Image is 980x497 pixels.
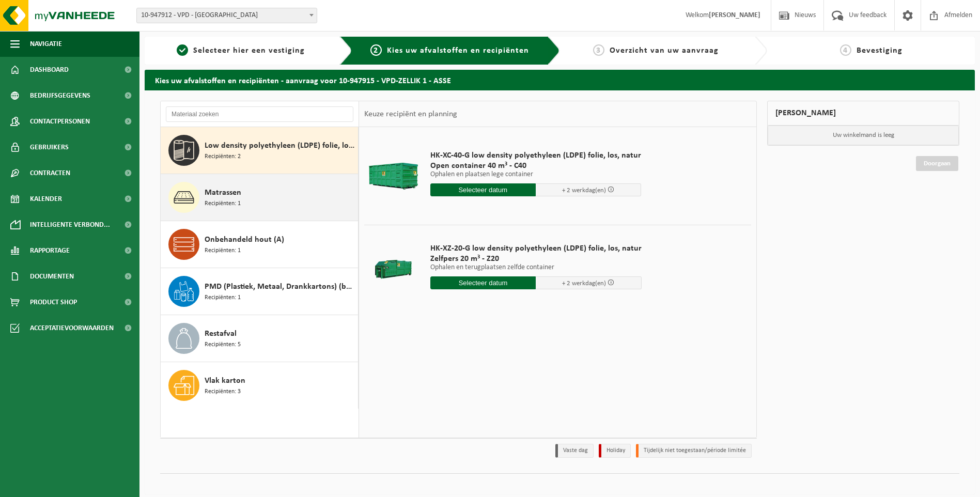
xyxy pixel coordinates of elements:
[30,315,114,341] span: Acceptatievoorwaarden
[555,444,594,458] li: Vaste dag
[593,44,604,56] span: 3
[205,281,355,293] span: PMD (Plastiek, Metaal, Drankkartons) (bedrijven)
[610,46,719,55] span: Overzicht van uw aanvraag
[857,46,903,55] span: Bevestiging
[30,186,62,212] span: Kalender
[562,187,606,194] span: + 2 werkdag(en)
[205,139,355,152] span: Low density polyethyleen (LDPE) folie, los, naturel
[430,276,536,289] input: Selecteer datum
[30,263,74,289] span: Documenten
[30,57,69,83] span: Dashboard
[205,375,245,387] span: Vlak karton
[30,83,90,108] span: Bedrijfsgegevens
[430,254,642,264] span: Zelfpers 20 m³ - Z20
[30,212,110,238] span: Intelligente verbond...
[205,199,241,209] span: Recipiënten: 1
[193,46,305,55] span: Selecteer hier een vestiging
[30,289,77,315] span: Product Shop
[145,70,975,90] h2: Kies uw afvalstoffen en recipiënten - aanvraag voor 10-947915 - VPD-ZELLIK 1 - ASSE
[30,160,70,186] span: Contracten
[916,156,958,171] a: Doorgaan
[767,101,959,126] div: [PERSON_NAME]
[840,44,851,56] span: 4
[636,444,752,458] li: Tijdelijk niet toegestaan/période limitée
[370,44,382,56] span: 2
[599,444,631,458] li: Holiday
[205,293,241,303] span: Recipiënten: 1
[30,238,70,263] span: Rapportage
[709,11,760,19] strong: [PERSON_NAME]
[562,280,606,287] span: + 2 werkdag(en)
[430,171,641,178] p: Ophalen en plaatsen lege container
[387,46,529,55] span: Kies uw afvalstoffen en recipiënten
[137,8,317,23] span: 10-947912 - VPD - ASSE
[205,246,241,256] span: Recipiënten: 1
[161,315,359,362] button: Restafval Recipiënten: 5
[177,44,188,56] span: 1
[205,387,241,397] span: Recipiënten: 3
[161,221,359,268] button: Onbehandeld hout (A) Recipiënten: 1
[136,8,317,23] span: 10-947912 - VPD - ASSE
[205,340,241,350] span: Recipiënten: 5
[359,101,462,127] div: Keuze recipiënt en planning
[430,243,642,254] span: HK-XZ-20-G low density polyethyleen (LDPE) folie, los, natur
[161,174,359,221] button: Matrassen Recipiënten: 1
[30,134,69,160] span: Gebruikers
[161,362,359,409] button: Vlak karton Recipiënten: 3
[205,152,241,162] span: Recipiënten: 2
[768,126,959,145] p: Uw winkelmand is leeg
[166,106,353,122] input: Materiaal zoeken
[205,328,237,340] span: Restafval
[430,183,536,196] input: Selecteer datum
[205,234,284,246] span: Onbehandeld hout (A)
[430,150,641,161] span: HK-XC-40-G low density polyethyleen (LDPE) folie, los, natur
[161,268,359,315] button: PMD (Plastiek, Metaal, Drankkartons) (bedrijven) Recipiënten: 1
[161,127,359,174] button: Low density polyethyleen (LDPE) folie, los, naturel Recipiënten: 2
[430,264,642,271] p: Ophalen en terugplaatsen zelfde container
[430,161,641,171] span: Open container 40 m³ - C40
[150,44,332,57] a: 1Selecteer hier een vestiging
[30,31,62,57] span: Navigatie
[30,108,90,134] span: Contactpersonen
[205,187,241,199] span: Matrassen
